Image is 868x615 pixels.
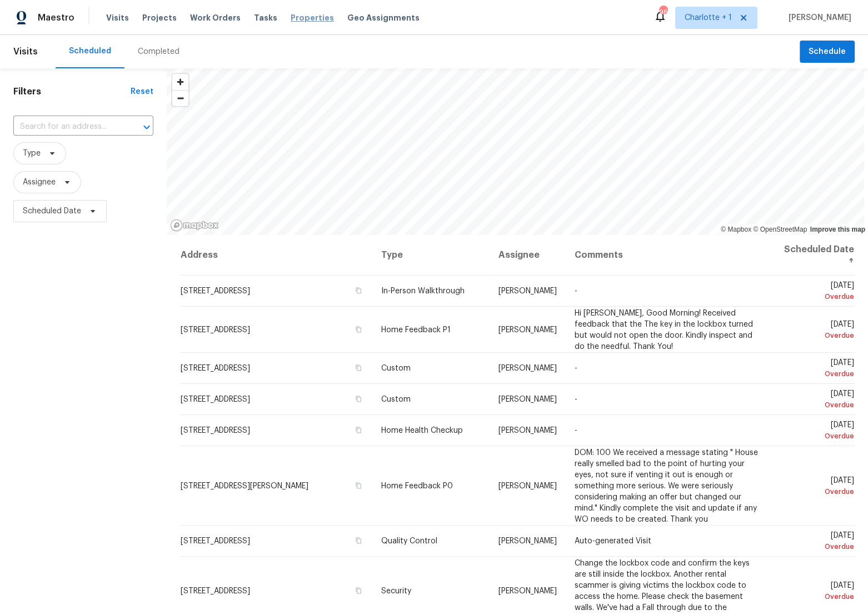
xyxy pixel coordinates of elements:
span: - [575,396,577,403]
a: Mapbox [721,226,751,233]
span: [DATE] [777,390,854,411]
span: [PERSON_NAME] [498,287,557,295]
span: [PERSON_NAME] [498,326,557,333]
button: Copy Address [353,363,363,373]
span: Properties [291,12,334,23]
canvas: Map [167,68,864,235]
span: Hi [PERSON_NAME], Good Morning! Received feedback that the The key in the lockbox turned but woul... [575,309,753,350]
span: [STREET_ADDRESS][PERSON_NAME] [181,482,308,489]
span: DOM: 100 We received a message stating " House really smelled bad to the point of hurting your ey... [575,448,758,523]
span: [PERSON_NAME] [498,482,557,489]
span: [PERSON_NAME] [498,537,557,545]
span: [DATE] [777,421,854,442]
span: Type [23,148,41,159]
a: OpenStreetMap [753,226,807,233]
span: [STREET_ADDRESS] [181,427,250,434]
span: Projects [142,12,177,23]
span: Maestro [38,12,74,23]
span: - [575,287,577,295]
button: Copy Address [353,536,363,546]
span: Charlotte + 1 [685,12,732,23]
div: Overdue [777,291,854,302]
button: Open [139,119,154,135]
span: Visits [106,12,129,23]
span: [PERSON_NAME] [498,427,557,434]
span: Quality Control [381,537,437,545]
span: Custom [381,396,411,403]
button: Copy Address [353,480,363,490]
span: Visits [13,39,38,64]
div: Overdue [777,399,854,411]
div: 96 [659,7,667,18]
span: Home Feedback P0 [381,482,453,489]
span: [STREET_ADDRESS] [181,587,250,594]
button: Copy Address [353,585,363,595]
a: Improve this map [810,226,865,233]
span: [STREET_ADDRESS] [181,537,250,545]
a: Mapbox homepage [170,219,219,232]
span: [DATE] [777,532,854,552]
span: [STREET_ADDRESS] [181,396,250,403]
input: Search for an address... [13,118,122,136]
span: Work Orders [190,12,241,23]
span: Scheduled Date [23,206,81,217]
span: [DATE] [777,320,854,341]
th: Type [372,235,489,276]
div: Overdue [777,329,854,341]
span: [STREET_ADDRESS] [181,326,250,333]
th: Assignee [490,235,566,276]
button: Copy Address [353,394,363,404]
span: [DATE] [777,359,854,379]
span: [DATE] [777,581,854,602]
th: Comments [566,235,768,276]
span: Assignee [23,177,56,188]
span: In-Person Walkthrough [381,287,465,295]
span: Geo Assignments [347,12,420,23]
button: Zoom out [172,90,188,106]
div: Overdue [777,591,854,602]
div: Completed [138,46,179,57]
h1: Filters [13,86,131,97]
span: [PERSON_NAME] [498,587,557,594]
button: Zoom in [172,74,188,90]
button: Copy Address [353,425,363,435]
span: [DATE] [777,476,854,497]
button: Copy Address [353,286,363,296]
span: [DATE] [777,282,854,302]
div: Overdue [777,368,854,379]
span: Schedule [809,45,846,59]
span: [STREET_ADDRESS] [181,287,250,295]
span: - [575,427,577,434]
span: Auto-generated Visit [575,537,651,545]
span: Security [381,587,411,594]
div: Overdue [777,486,854,497]
span: Custom [381,364,411,372]
span: [STREET_ADDRESS] [181,364,250,372]
div: Overdue [777,541,854,552]
span: [PERSON_NAME] [498,364,557,372]
th: Scheduled Date ↑ [768,235,855,276]
span: - [575,364,577,372]
span: Home Health Checkup [381,427,463,434]
span: Tasks [254,14,277,22]
div: Reset [131,86,153,97]
span: [PERSON_NAME] [498,396,557,403]
span: [PERSON_NAME] [784,12,851,23]
span: Home Feedback P1 [381,326,451,333]
th: Address [180,235,372,276]
div: Scheduled [69,46,111,57]
button: Copy Address [353,324,363,334]
div: Overdue [777,431,854,442]
button: Schedule [800,41,855,63]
